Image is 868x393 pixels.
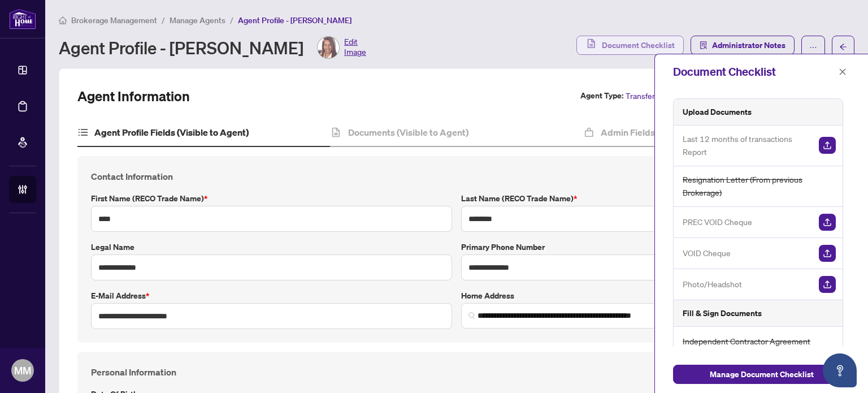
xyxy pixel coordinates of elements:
[576,36,684,55] button: Document Checklist
[162,14,165,27] li: /
[461,192,822,205] label: Last Name (RECO Trade Name)
[710,365,814,383] span: Manage Document Checklist
[673,365,850,384] button: Manage Document Checklist
[91,365,822,379] h4: Personal Information
[71,15,157,25] span: Brokerage Management
[683,335,810,348] span: Independent Contractor Agreement
[59,16,67,24] span: home
[819,137,836,154] img: Upload Document
[238,15,351,25] span: Agent Profile - [PERSON_NAME]
[626,89,655,102] span: Transfer
[9,8,36,29] img: logo
[461,241,822,253] label: Primary Phone Number
[580,89,623,102] label: Agent Type:
[839,43,847,51] span: arrow-left
[601,126,745,139] h4: Admin Fields (Not Visible to Agent)
[823,353,857,387] button: Open asap
[683,106,752,118] h5: Upload Documents
[819,276,836,293] img: Upload Document
[91,170,822,183] h4: Contact Information
[348,126,468,139] h4: Documents (Visible to Agent)
[602,36,675,54] span: Document Checklist
[700,41,708,49] span: solution
[683,307,762,319] h5: Fill & Sign Documents
[683,247,731,260] span: VOID Cheque
[839,68,847,76] span: close
[14,362,31,378] span: MM
[344,36,366,59] span: Edit Image
[461,290,822,302] label: Home Address
[683,132,810,159] span: Last 12 months of transactions Report
[809,44,817,51] span: ellipsis
[91,241,452,253] label: Legal Name
[819,214,836,231] img: Upload Document
[673,63,835,80] div: Document Checklist
[59,36,366,59] div: Agent Profile - [PERSON_NAME]
[683,173,836,200] span: Resignation Letter (From previous Brokerage)
[94,126,249,139] h4: Agent Profile Fields (Visible to Agent)
[683,278,742,291] span: Photo/Headshot
[819,245,836,262] img: Upload Document
[170,15,225,25] span: Manage Agents
[91,192,452,205] label: First Name (RECO Trade Name)
[318,37,339,58] img: Profile Icon
[712,36,785,54] span: Administrator Notes
[77,87,190,105] h2: Agent Information
[91,290,452,302] label: E-mail Address
[683,215,752,228] span: PREC VOID Cheque
[468,312,475,319] img: search_icon
[230,14,233,27] li: /
[691,36,795,55] button: Administrator Notes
